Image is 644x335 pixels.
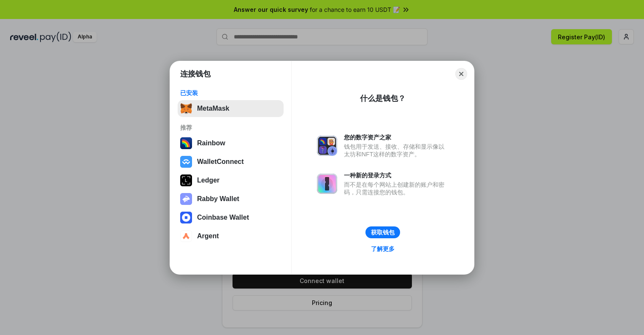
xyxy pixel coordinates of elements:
div: 了解更多 [371,245,395,253]
div: 获取钱包 [371,229,395,236]
div: MetaMask [197,105,229,112]
img: svg+xml,%3Csvg%20xmlns%3D%22http%3A%2F%2Fwww.w3.org%2F2000%2Fsvg%22%20fill%3D%22none%22%20viewBox... [317,174,337,194]
button: Close [455,68,467,80]
img: svg+xml,%3Csvg%20width%3D%2228%22%20height%3D%2228%22%20viewBox%3D%220%200%2028%2028%22%20fill%3D... [180,230,192,242]
div: WalletConnect [197,158,244,166]
h1: 连接钱包 [180,69,211,79]
button: Ledger [178,172,284,189]
div: Ledger [197,177,219,184]
div: 什么是钱包？ [360,93,406,103]
a: 了解更多 [366,243,400,254]
img: svg+xml,%3Csvg%20width%3D%2228%22%20height%3D%2228%22%20viewBox%3D%220%200%2028%2028%22%20fill%3D... [180,212,192,223]
div: 已安装 [180,89,281,97]
div: 您的数字资产之家 [344,133,449,141]
div: Rainbow [197,139,225,147]
button: Rainbow [178,135,284,152]
button: MetaMask [178,100,284,117]
div: 钱包用于发送、接收、存储和显示像以太坊和NFT这样的数字资产。 [344,143,449,158]
button: 获取钱包 [365,226,400,238]
div: 一种新的登录方式 [344,172,449,179]
img: svg+xml,%3Csvg%20xmlns%3D%22http%3A%2F%2Fwww.w3.org%2F2000%2Fsvg%22%20fill%3D%22none%22%20viewBox... [317,136,337,156]
div: Coinbase Wallet [197,214,249,221]
button: Coinbase Wallet [178,209,284,226]
button: WalletConnect [178,153,284,170]
button: Argent [178,228,284,245]
img: svg+xml,%3Csvg%20fill%3D%22none%22%20height%3D%2233%22%20viewBox%3D%220%200%2035%2033%22%20width%... [180,103,192,114]
div: 推荐 [180,124,281,131]
img: svg+xml,%3Csvg%20width%3D%22120%22%20height%3D%22120%22%20viewBox%3D%220%200%20120%20120%22%20fil... [180,137,192,149]
div: Argent [197,232,219,240]
img: svg+xml,%3Csvg%20xmlns%3D%22http%3A%2F%2Fwww.w3.org%2F2000%2Fsvg%22%20fill%3D%22none%22%20viewBox... [180,193,192,205]
button: Rabby Wallet [178,191,284,207]
img: svg+xml,%3Csvg%20xmlns%3D%22http%3A%2F%2Fwww.w3.org%2F2000%2Fsvg%22%20width%3D%2228%22%20height%3... [180,174,192,186]
div: 而不是在每个网站上创建新的账户和密码，只需连接您的钱包。 [344,181,449,196]
img: svg+xml,%3Csvg%20width%3D%2228%22%20height%3D%2228%22%20viewBox%3D%220%200%2028%2028%22%20fill%3D... [180,156,192,168]
div: Rabby Wallet [197,195,239,203]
